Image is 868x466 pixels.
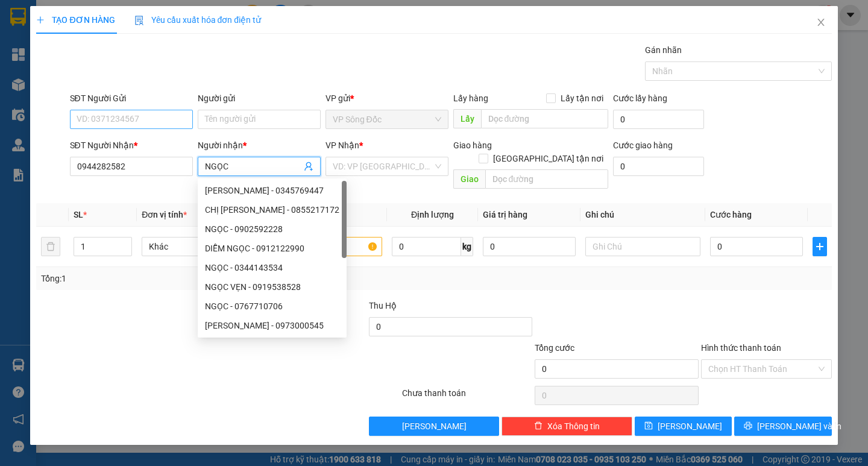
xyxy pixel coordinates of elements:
span: delete [534,421,542,431]
div: NGỌC VẸN - 0919538528 [205,280,339,294]
span: Xóa Thông tin [547,420,600,433]
button: [PERSON_NAME] [369,417,500,436]
div: NGỌC - 0344143534 [205,261,339,274]
span: close [816,17,826,27]
span: Cước hàng [710,210,752,219]
button: plus [813,237,827,256]
span: Giao hàng [453,140,492,150]
input: Cước giao hàng [613,157,704,176]
input: Ghi Chú [585,237,700,256]
div: CHỊ [PERSON_NAME] - 0855217172 [205,203,339,216]
th: Ghi chú [580,203,705,227]
label: Cước giao hàng [613,140,673,150]
div: Tổng: 1 [41,272,336,285]
span: user-add [304,162,313,171]
button: deleteXóa Thông tin [502,417,632,436]
div: DIỄM NGỌC - 0912122990 [198,239,347,258]
button: delete [41,237,60,256]
span: [PERSON_NAME] [658,420,722,433]
div: VP gửi [325,92,448,105]
span: Lấy tận nơi [556,92,608,105]
span: kg [461,237,473,256]
span: TẠO ĐƠN HÀNG [36,15,115,25]
span: save [644,421,653,431]
span: SL [74,210,83,219]
span: VP Sông Đốc [333,110,441,128]
div: NGỌC - 0902592228 [198,219,347,239]
span: Định lượng [411,210,454,219]
div: Chưa thanh toán [401,386,534,408]
span: Lấy [453,109,481,128]
span: Lấy hàng [453,93,488,103]
div: CHỊ NGỌC - 0855217172 [198,200,347,219]
input: Dọc đường [485,169,608,189]
div: NGỌC VẸN - 0919538528 [198,277,347,297]
span: [PERSON_NAME] [402,420,467,433]
img: icon [134,16,144,25]
div: NGỌC TRINH - 0973000545 [198,316,347,335]
div: SĐT Người Nhận [70,139,193,152]
input: 0 [483,237,576,256]
input: Dọc đường [481,109,608,128]
label: Hình thức thanh toán [701,343,781,353]
div: NGỌC - 0767710706 [198,297,347,316]
div: DIỄM NGỌC - 0912122990 [205,242,339,255]
div: NGỌC - 0902592228 [205,222,339,236]
div: SĐT Người Gửi [70,92,193,105]
div: [PERSON_NAME] - 0345769447 [205,184,339,197]
div: [PERSON_NAME] - 0973000545 [205,319,339,332]
span: Giá trị hàng [483,210,527,219]
label: Gán nhãn [645,45,682,55]
span: Khác [149,238,250,256]
span: Thu Hộ [369,301,397,310]
span: plus [813,242,826,251]
label: Cước lấy hàng [613,93,667,103]
span: [GEOGRAPHIC_DATA] tận nơi [488,152,608,165]
div: Người gửi [198,92,321,105]
span: Yêu cầu xuất hóa đơn điện tử [134,15,262,25]
span: [PERSON_NAME] và In [757,420,841,433]
span: VP Nhận [325,140,359,150]
span: printer [744,421,752,431]
input: Cước lấy hàng [613,110,704,129]
span: Giao [453,169,485,189]
button: printer[PERSON_NAME] và In [734,417,831,436]
span: Tổng cước [535,343,574,353]
div: NGỌC - 0344143534 [198,258,347,277]
div: NGỌC THẢO - 0345769447 [198,181,347,200]
div: NGỌC - 0767710706 [205,300,339,313]
button: Close [804,6,838,40]
span: Đơn vị tính [142,210,187,219]
div: Người nhận [198,139,321,152]
span: plus [36,16,45,24]
button: save[PERSON_NAME] [635,417,732,436]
